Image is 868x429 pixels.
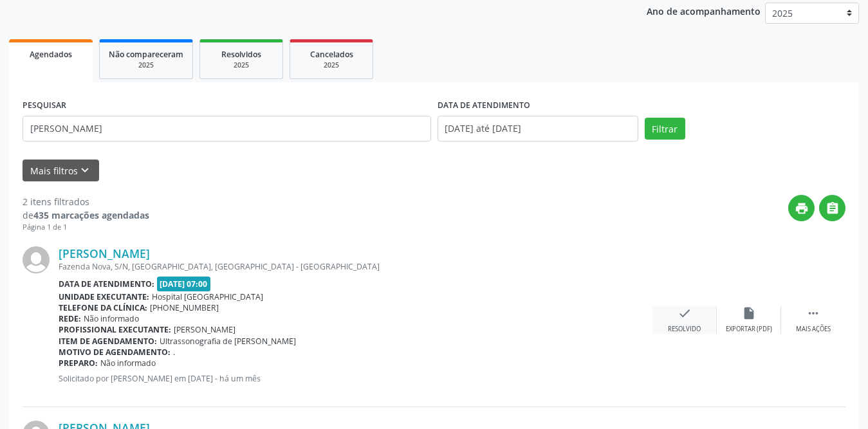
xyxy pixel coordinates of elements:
[59,358,98,369] b: Preparo:
[84,313,139,324] span: Não informado
[806,306,820,320] i: 
[438,96,530,116] label: DATA DE ATENDIMENTO
[150,302,219,313] span: [PHONE_NUMBER]
[59,261,652,272] div: Fazenda Nova, S/N, [GEOGRAPHIC_DATA], [GEOGRAPHIC_DATA] - [GEOGRAPHIC_DATA]
[59,347,171,358] b: Motivo de agendamento:
[23,208,149,222] div: de
[173,347,175,358] span: .
[742,306,756,320] i: insert_drive_file
[109,49,183,60] span: Não compareceram
[23,195,149,208] div: 2 itens filtrados
[23,160,99,182] button: Mais filtroskeyboard_arrow_down
[59,324,171,335] b: Profissional executante:
[221,49,261,60] span: Resolvidos
[645,118,685,140] button: Filtrar
[174,324,235,335] span: [PERSON_NAME]
[100,358,156,369] span: Não informado
[59,336,157,347] b: Item de agendamento:
[310,49,353,60] span: Cancelados
[668,325,701,334] div: Resolvido
[59,278,154,289] b: Data de atendimento:
[788,195,815,221] button: print
[59,373,652,384] p: Solicitado por [PERSON_NAME] em [DATE] - há um mês
[157,277,211,291] span: [DATE] 07:00
[796,325,831,334] div: Mais ações
[160,336,296,347] span: Ultrassonografia de [PERSON_NAME]
[438,116,638,141] input: Selecione um intervalo
[299,60,364,70] div: 2025
[33,209,149,221] strong: 435 marcações agendadas
[30,49,72,60] span: Agendados
[59,291,149,302] b: Unidade executante:
[23,96,66,116] label: PESQUISAR
[23,246,50,273] img: img
[678,306,692,320] i: check
[23,116,431,141] input: Nome, CNS
[795,201,809,215] i: print
[23,222,149,233] div: Página 1 de 1
[78,163,92,178] i: keyboard_arrow_down
[59,246,150,260] a: [PERSON_NAME]
[819,195,845,221] button: 
[726,325,772,334] div: Exportar (PDF)
[59,302,147,313] b: Telefone da clínica:
[826,201,840,215] i: 
[109,60,183,70] div: 2025
[59,313,81,324] b: Rede:
[647,3,761,19] p: Ano de acompanhamento
[209,60,273,70] div: 2025
[152,291,263,302] span: Hospital [GEOGRAPHIC_DATA]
